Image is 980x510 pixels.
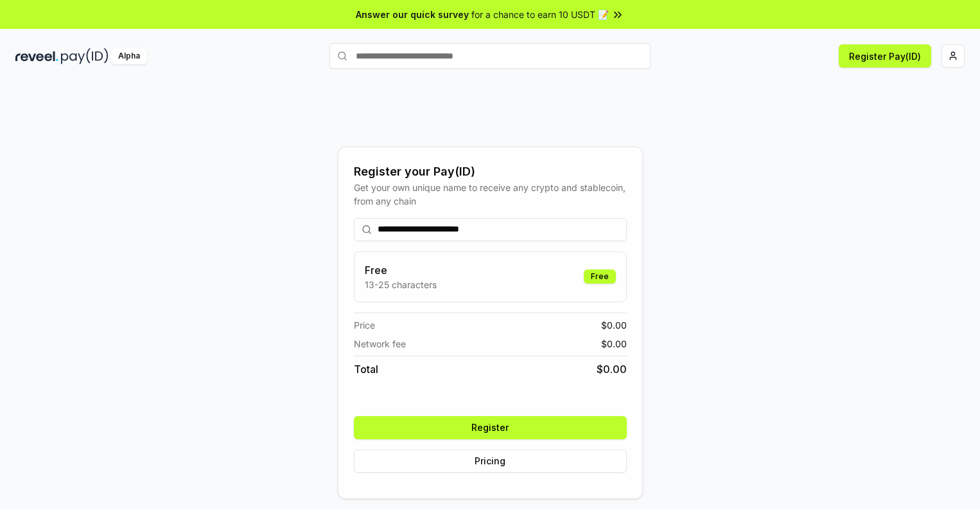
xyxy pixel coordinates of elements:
[365,262,437,278] h3: Free
[597,361,627,377] span: $ 0.00
[111,48,147,64] div: Alpha
[365,278,437,291] p: 13-25 characters
[601,337,627,351] span: $ 0.00
[354,450,627,473] button: Pricing
[354,361,378,377] span: Total
[61,48,109,64] img: pay_id
[839,44,931,68] button: Register Pay(ID)
[354,318,375,332] span: Price
[354,163,627,181] div: Register your Pay(ID)
[15,48,58,64] img: reveel_dark
[356,8,469,21] span: Answer our quick survey
[601,318,627,332] span: $ 0.00
[354,416,627,439] button: Register
[354,181,627,208] div: Get your own unique name to receive any crypto and stablecoin, from any chain
[584,269,616,284] div: Free
[471,8,609,21] span: for a chance to earn 10 USDT 📝
[354,337,406,351] span: Network fee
